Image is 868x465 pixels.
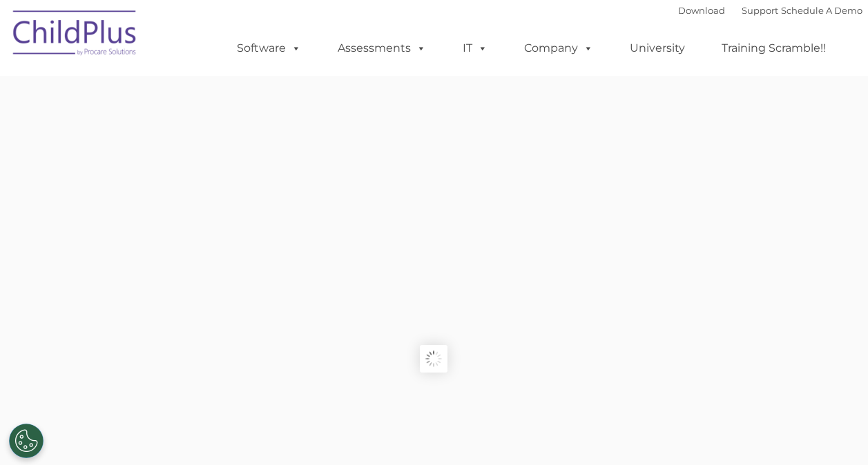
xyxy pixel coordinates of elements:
button: Cookies Settings [9,424,44,458]
a: Company [510,34,607,62]
a: Assessments [324,34,440,62]
img: ChildPlus by Procare Solutions [6,1,144,70]
a: University [616,34,699,62]
a: Training Scramble!! [708,34,840,62]
a: Schedule A Demo [781,5,862,16]
a: Support [742,5,778,16]
a: Download [678,5,725,16]
a: IT [449,34,501,62]
font: | [678,5,862,16]
a: Software [223,34,315,62]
